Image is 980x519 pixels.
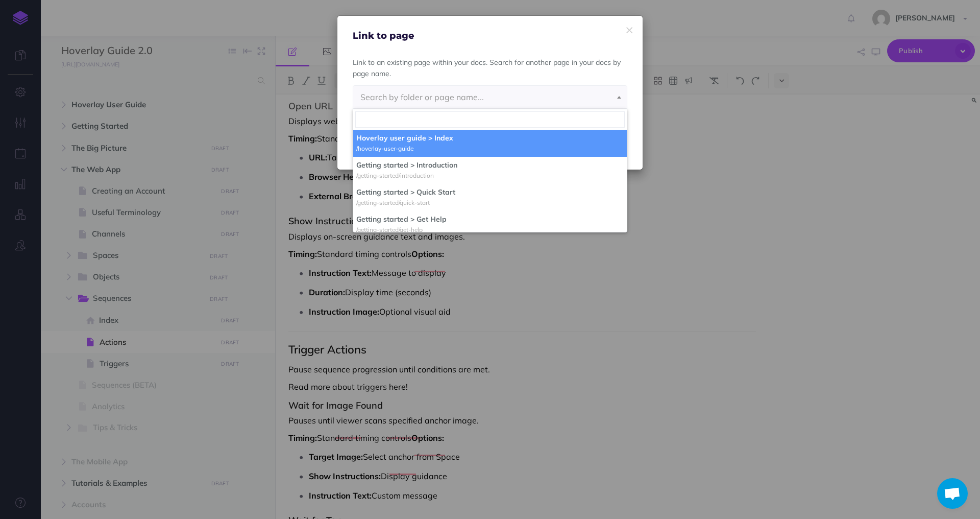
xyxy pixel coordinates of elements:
h4: Link to page [353,31,627,41]
small: /hoverlay-user-guide [356,145,413,152]
strong: Getting started > Quick Start [356,187,455,197]
div: Open chat [937,478,968,509]
small: /getting-started/introduction [356,172,434,179]
span: Search by folder or page name... [360,92,484,102]
strong: Getting started > Get Help [356,215,447,224]
small: /getting-started/get-help [356,226,423,233]
p: Link to an existing page within your docs. Search for another page in your docs by page name. [353,57,627,80]
strong: Getting started > Introduction [356,160,457,170]
small: /getting-started/quick-start [356,199,430,206]
strong: Hoverlay user guide > Index [356,133,453,143]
